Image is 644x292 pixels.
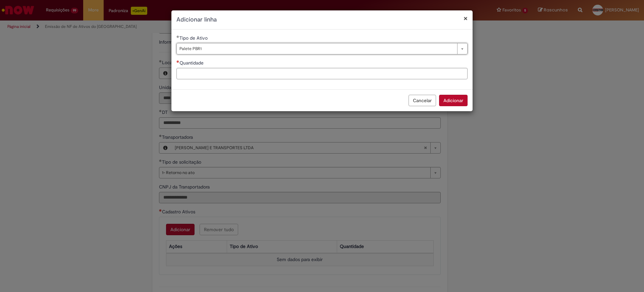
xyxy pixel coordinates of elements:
span: Palete PBR1 [179,43,454,54]
span: Necessários [176,60,179,63]
button: Adicionar [439,95,468,106]
input: Quantidade [176,68,468,79]
button: Fechar modal [464,15,468,22]
button: Cancelar [409,95,436,106]
span: Quantidade [179,60,205,66]
span: Obrigatório Preenchido [176,35,179,38]
h2: Adicionar linha [176,15,468,24]
span: Tipo de Ativo [179,35,209,41]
